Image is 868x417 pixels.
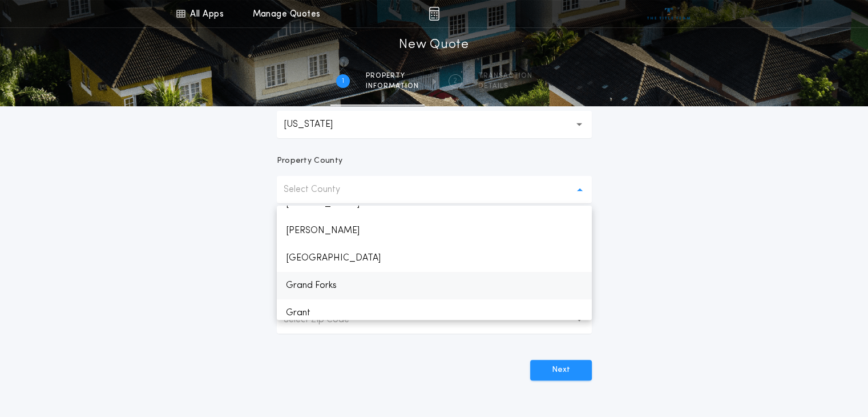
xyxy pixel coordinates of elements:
span: details [478,82,532,91]
p: Property County [277,155,343,167]
p: [PERSON_NAME] [277,217,592,244]
h1: New Quote [399,36,469,54]
p: Select County [284,183,358,197]
button: [US_STATE] [277,111,592,138]
span: Property [366,71,419,81]
p: [GEOGRAPHIC_DATA] [277,244,592,272]
ul: Select County [277,206,592,320]
p: Grant [277,299,592,327]
button: Next [530,360,592,380]
h2: 1 [342,77,344,86]
p: Select Zip Code [284,313,368,327]
p: Grand Forks [277,272,592,299]
p: [US_STATE] [284,118,351,131]
button: Select County [277,176,592,203]
span: information [366,82,419,91]
img: vs-icon [647,8,690,19]
h2: 2 [453,77,457,86]
img: img [429,7,439,21]
button: Select Zip Code [277,306,592,334]
span: Transaction [478,71,532,81]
